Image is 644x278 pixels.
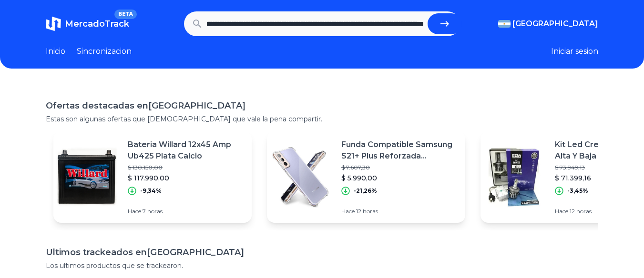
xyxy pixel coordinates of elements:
[77,46,132,57] a: Sincronizacion
[354,187,377,195] p: -21,26%
[46,16,61,31] img: MercadoTrack
[46,246,598,259] h1: Ultimos trackeados en [GEOGRAPHIC_DATA]
[46,114,598,124] p: Estas son algunas ofertas que [DEMOGRAPHIC_DATA] que vale la pena compartir.
[128,139,244,162] p: Bateria Willard 12x45 Amp Ub425 Plata Calcio
[46,99,598,112] h1: Ofertas destacadas en [GEOGRAPHIC_DATA]
[341,173,458,183] p: $ 5.990,00
[65,19,129,29] span: MercadoTrack
[480,144,547,210] img: Featured image
[128,208,244,215] p: Hace 7 horas
[512,18,598,30] span: [GEOGRAPHIC_DATA]
[567,187,588,195] p: -3,45%
[551,46,598,57] button: Iniciar sesion
[341,139,458,162] p: Funda Compatible Samsung S21+ Plus Reforzada Transparente
[498,18,598,30] button: [GEOGRAPHIC_DATA]
[341,164,458,171] p: $ 7.607,30
[128,164,244,171] p: $ 130.150,00
[128,173,244,183] p: $ 117.990,00
[341,208,458,215] p: Hace 12 horas
[114,10,137,19] span: BETA
[267,144,334,210] img: Featured image
[46,46,65,57] a: Inicio
[140,187,162,195] p: -9,34%
[46,261,598,270] p: Los ultimos productos que se trackearon.
[498,20,511,28] img: Argentina
[53,131,252,223] a: Featured imageBateria Willard 12x45 Amp Ub425 Plata Calcio$ 130.150,00$ 117.990,00-9,34%Hace 7 horas
[267,131,465,223] a: Featured imageFunda Compatible Samsung S21+ Plus Reforzada Transparente$ 7.607,30$ 5.990,00-21,26...
[46,16,129,31] a: MercadoTrackBETA
[53,144,120,210] img: Featured image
